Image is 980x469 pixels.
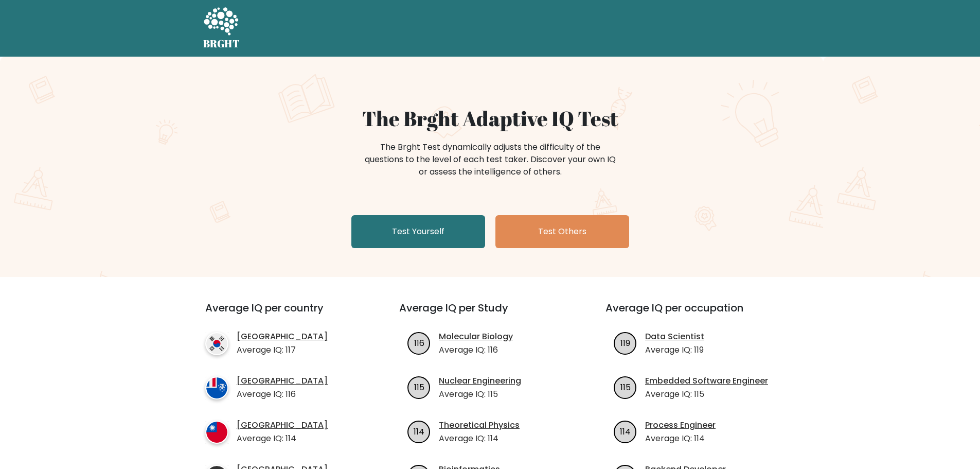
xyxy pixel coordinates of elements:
[414,425,424,437] text: 114
[439,344,513,356] p: Average IQ: 116
[495,215,629,248] a: Test Others
[205,421,228,444] img: country
[439,331,513,343] a: Molecular Biology
[645,344,704,356] p: Average IQ: 119
[439,432,520,445] p: Average IQ: 114
[414,381,424,393] text: 115
[605,302,787,326] h3: Average IQ per occupation
[414,337,424,349] text: 116
[645,388,768,401] p: Average IQ: 115
[205,376,228,399] img: country
[239,106,741,131] h1: The Brght Adaptive IQ Test
[203,4,240,53] a: BRGHT
[237,388,328,401] p: Average IQ: 116
[237,375,328,387] a: [GEOGRAPHIC_DATA]
[362,141,619,178] div: The Brght Test dynamically adjusts the difficulty of the questions to the level of each test take...
[203,38,240,50] h5: BRGHT
[439,419,520,431] a: Theoretical Physics
[439,388,521,401] p: Average IQ: 115
[237,344,328,356] p: Average IQ: 117
[351,215,485,248] a: Test Yourself
[237,331,328,343] a: [GEOGRAPHIC_DATA]
[439,375,521,387] a: Nuclear Engineering
[620,337,630,349] text: 119
[645,331,704,343] a: Data Scientist
[620,425,631,437] text: 114
[205,302,362,326] h3: Average IQ per country
[645,375,768,387] a: Embedded Software Engineer
[645,432,716,445] p: Average IQ: 114
[237,419,328,431] a: [GEOGRAPHIC_DATA]
[399,302,581,326] h3: Average IQ per Study
[645,419,716,431] a: Process Engineer
[205,332,228,355] img: country
[620,381,631,393] text: 115
[237,432,328,445] p: Average IQ: 114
